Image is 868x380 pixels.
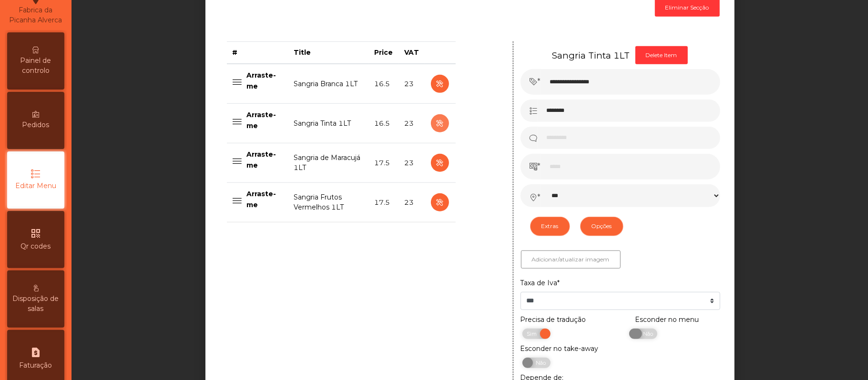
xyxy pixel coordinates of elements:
[30,228,41,239] i: qr_code
[15,181,56,191] span: Editar Menu
[398,42,425,64] th: VAT
[521,315,586,325] label: Precisa de tradução
[288,143,368,183] td: Sangria de Maracujá 1LT
[368,104,398,143] td: 16.5
[247,149,283,170] p: Arraste-me
[247,70,283,91] p: Arraste-me
[247,110,283,131] p: Arraste-me
[30,347,41,358] i: request_page
[288,64,368,104] td: Sangria Branca 1LT
[21,241,51,251] span: Qr codes
[10,56,62,76] span: Painel de controlo
[521,344,599,354] label: Esconder no take-away
[247,189,283,210] p: Arraste-me
[580,217,623,236] button: Opções
[398,64,425,104] td: 23
[227,42,288,64] th: #
[521,329,545,339] span: Sim
[398,143,425,183] td: 23
[368,143,398,183] td: 17.5
[634,329,658,339] span: Não
[288,183,368,222] td: Sangria Frutos Vermelhos 1LT
[521,250,621,269] button: Adicionar/atualizar imagem
[22,120,50,130] span: Pedidos
[10,294,62,314] span: Disposição de salas
[20,360,52,370] span: Faturação
[521,278,560,288] label: Taxa de Iva*
[635,315,699,325] label: Esconder no menu
[368,64,398,104] td: 16.5
[288,104,368,143] td: Sangria Tinta 1LT
[368,183,398,222] td: 17.5
[288,42,368,64] th: Title
[552,50,630,61] h5: Sangria Tinta 1LT
[368,42,398,64] th: Price
[398,104,425,143] td: 23
[635,46,688,64] button: Delete Item
[528,358,551,368] span: Não
[530,217,570,236] button: Extras
[398,183,425,222] td: 23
